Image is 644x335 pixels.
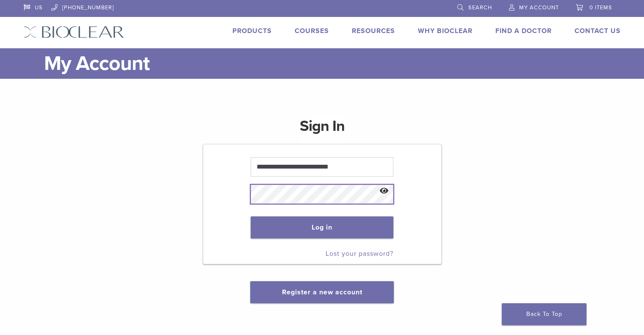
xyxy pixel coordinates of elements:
h1: Sign In [300,116,345,143]
a: Products [232,27,272,35]
a: Why Bioclear [418,27,473,35]
button: Register a new account [250,281,393,303]
span: Search [468,4,492,11]
img: Bioclear [24,26,124,38]
a: Back To Top [502,303,586,325]
a: Register a new account [282,288,362,296]
button: Log in [251,216,393,238]
a: Lost your password? [326,249,393,258]
button: Show password [375,180,393,202]
a: Courses [295,27,329,35]
a: Find A Doctor [495,27,552,35]
a: Resources [352,27,395,35]
a: Contact Us [575,27,621,35]
span: My Account [519,4,559,11]
h1: My Account [44,48,621,79]
span: 0 items [589,4,612,11]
